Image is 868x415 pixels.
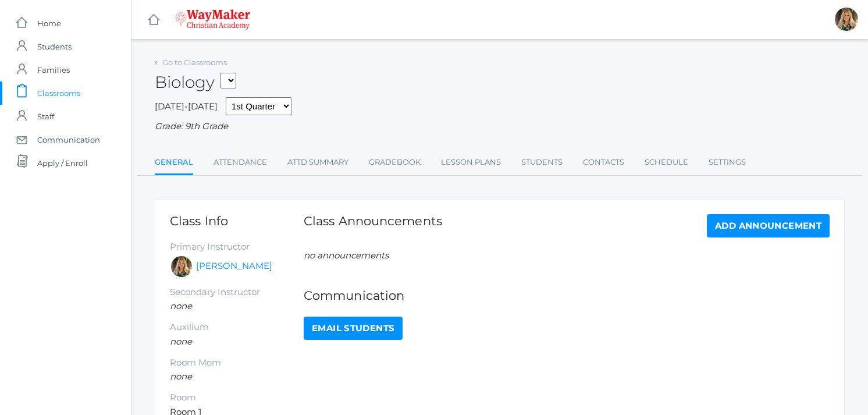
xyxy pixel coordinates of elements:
[37,58,70,81] span: Families
[155,151,193,176] a: General
[707,214,830,237] a: Add Announcement
[170,322,304,332] h5: Auxilium
[37,105,54,128] span: Staff
[369,151,421,174] a: Gradebook
[37,151,88,175] span: Apply / Enroll
[162,58,227,67] a: Go to Classrooms
[583,151,624,174] a: Contacts
[441,151,501,174] a: Lesson Plans
[214,151,267,174] a: Attendance
[196,260,272,273] a: [PERSON_NAME]
[175,9,250,30] img: 4_waymaker-logo-stack-white.png
[521,151,563,174] a: Students
[170,288,304,297] h5: Secondary Instructor
[304,289,830,302] h1: Communication
[170,300,192,311] em: none
[170,255,193,278] div: Claudia Marosz
[835,8,858,31] div: Claudia Marosz
[37,128,100,151] span: Communication
[645,151,688,174] a: Schedule
[37,12,61,35] span: Home
[170,393,304,403] h5: Room
[304,250,389,261] em: no announcements
[170,371,192,382] em: none
[155,73,236,91] h2: Biology
[304,214,442,235] h1: Class Announcements
[170,336,192,347] em: none
[170,214,304,228] h1: Class Info
[287,151,348,174] a: Attd Summary
[304,317,403,340] a: Email Students
[155,120,845,133] div: Grade: 9th Grade
[170,358,304,368] h5: Room Mom
[37,81,80,105] span: Classrooms
[37,35,72,58] span: Students
[170,242,304,252] h5: Primary Instructor
[709,151,746,174] a: Settings
[155,101,218,112] span: [DATE]-[DATE]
